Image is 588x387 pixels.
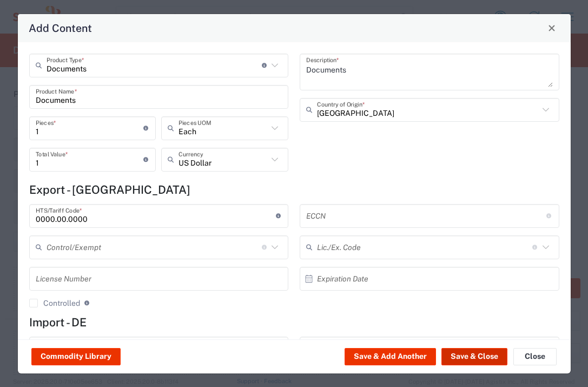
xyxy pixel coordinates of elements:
[441,348,507,365] button: Save & Close
[29,20,92,36] h4: Add Content
[31,348,121,365] button: Commodity Library
[29,299,80,307] label: Controlled
[345,348,436,365] button: Save & Add Another
[29,316,559,329] h4: Import - DE
[29,183,559,196] h4: Export - [GEOGRAPHIC_DATA]
[544,21,559,36] button: Close
[513,348,557,365] button: Close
